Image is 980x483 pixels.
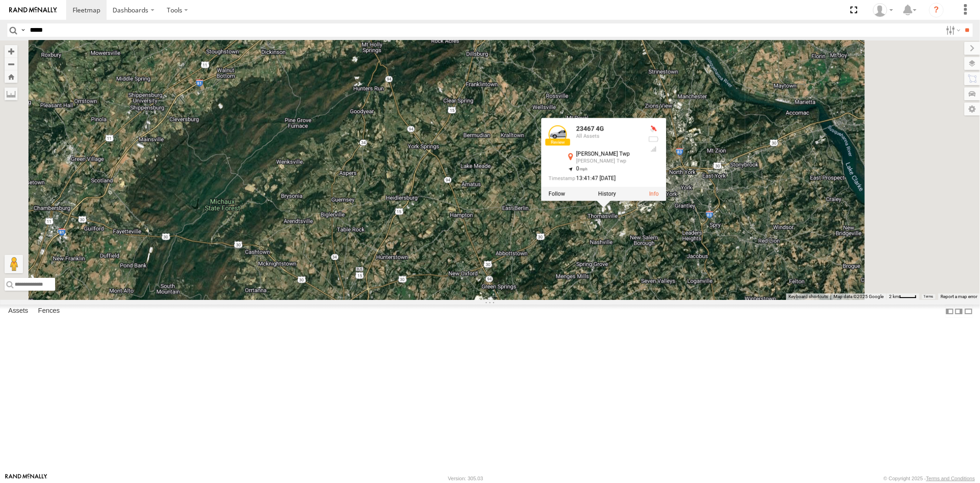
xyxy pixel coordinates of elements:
div: 23467 4G [576,126,640,132]
label: Hide Summary Table [964,305,973,318]
div: Last Event GSM Signal Strength [648,145,659,153]
a: Terms and Conditions [926,476,975,481]
div: [PERSON_NAME] Twp [576,151,640,157]
label: View Asset History [598,191,616,197]
div: © Copyright 2025 - [884,476,975,481]
a: Visit our Website [5,474,47,483]
div: [PERSON_NAME] Twp [576,158,640,164]
label: Assets [4,305,33,318]
label: Search Query [19,23,27,37]
button: Map Scale: 2 km per 34 pixels [886,293,919,300]
span: 0 [576,165,588,172]
button: Zoom Home [5,70,17,83]
div: Version: 305.03 [448,476,483,481]
button: Keyboard shortcuts [788,293,828,300]
div: All Assets [576,133,640,139]
i: ? [929,3,944,17]
button: Zoom out [5,57,17,70]
div: No battery health information received from this device. [648,136,659,143]
label: Search Filter Options [942,23,962,37]
a: Report a map error [940,294,977,299]
div: Sardor Khadjimedov [870,3,896,17]
button: Zoom in [5,45,17,57]
a: View Asset Details [649,191,659,197]
label: Measure [5,87,17,100]
img: rand-logo.svg [9,7,57,13]
div: Date/time of location update [549,175,640,181]
label: Dock Summary Table to the Left [945,305,954,318]
button: Drag Pegman onto the map to open Street View [5,255,23,273]
label: Map Settings [964,103,980,115]
a: Terms [924,295,934,299]
span: 2 km [889,294,899,299]
label: Dock Summary Table to the Right [954,305,963,318]
label: Realtime tracking of Asset [549,191,565,197]
span: Map data ©2025 Google [833,294,884,299]
label: Fences [34,305,64,318]
div: No GPS Fix [648,126,659,133]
